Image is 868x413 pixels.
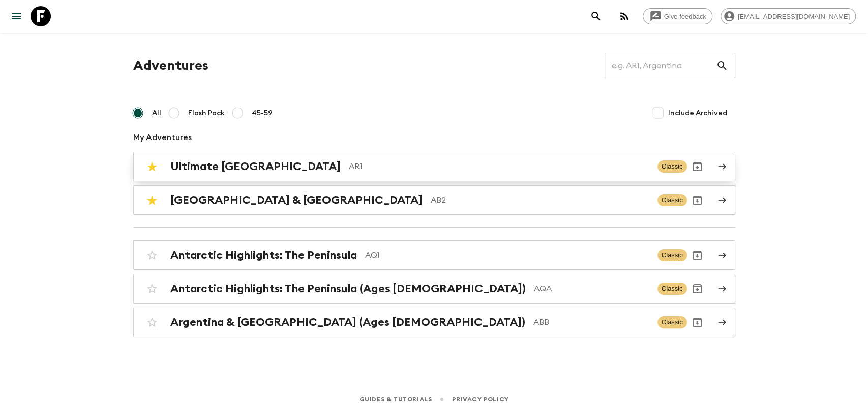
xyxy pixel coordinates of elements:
h2: Ultimate [GEOGRAPHIC_DATA] [170,160,341,173]
p: AB2 [431,194,649,206]
a: Give feedback [643,8,712,24]
span: Classic [657,194,687,206]
a: Antarctic Highlights: The PeninsulaAQ1ClassicArchive [133,240,735,270]
h2: Antarctic Highlights: The Peninsula (Ages [DEMOGRAPHIC_DATA]) [170,282,526,295]
button: search adventures [586,6,606,26]
div: [EMAIL_ADDRESS][DOMAIN_NAME] [721,8,856,24]
span: Classic [657,160,687,173]
span: Include Archived [668,108,727,118]
span: Classic [657,316,687,328]
a: Argentina & [GEOGRAPHIC_DATA] (Ages [DEMOGRAPHIC_DATA])ABBClassicArchive [133,308,735,337]
h2: Antarctic Highlights: The Peninsula [170,249,357,262]
span: All [152,108,161,118]
button: Archive [687,245,707,265]
span: Classic [657,283,687,295]
h2: [GEOGRAPHIC_DATA] & [GEOGRAPHIC_DATA] [170,194,423,207]
a: Ultimate [GEOGRAPHIC_DATA]AR1ClassicArchive [133,152,735,181]
p: AR1 [349,160,649,173]
p: My Adventures [133,131,735,144]
span: Give feedback [659,13,712,20]
span: [EMAIL_ADDRESS][DOMAIN_NAME] [732,13,855,20]
span: 45-59 [252,108,273,118]
a: Privacy Policy [452,394,508,405]
span: Flash Pack [188,108,225,118]
a: Guides & Tutorials [359,394,432,405]
button: Archive [687,279,707,299]
a: [GEOGRAPHIC_DATA] & [GEOGRAPHIC_DATA]AB2ClassicArchive [133,185,735,215]
h2: Argentina & [GEOGRAPHIC_DATA] (Ages [DEMOGRAPHIC_DATA]) [170,316,525,329]
button: menu [6,6,26,26]
button: Archive [687,156,707,177]
p: AQ1 [365,249,649,261]
button: Archive [687,312,707,333]
p: AQA [534,283,649,295]
a: Antarctic Highlights: The Peninsula (Ages [DEMOGRAPHIC_DATA])AQAClassicArchive [133,274,735,304]
h1: Adventures [133,56,208,76]
span: Classic [657,249,687,261]
p: ABB [533,316,649,328]
input: e.g. AR1, Argentina [605,51,716,80]
button: Archive [687,190,707,210]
